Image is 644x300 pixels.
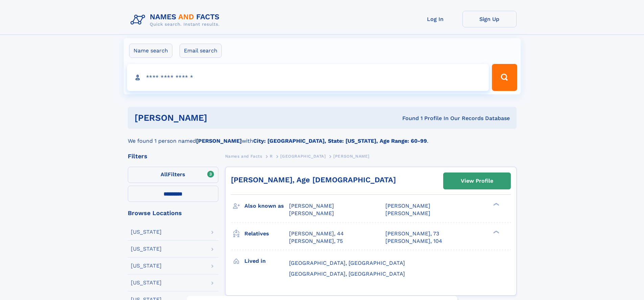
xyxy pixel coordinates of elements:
[131,229,162,235] div: [US_STATE]
[161,171,168,178] span: All
[270,152,273,160] a: R
[492,202,500,207] div: ❯
[128,129,517,145] div: We found 1 person named with .
[131,280,162,285] div: [US_STATE]
[385,210,430,216] span: [PERSON_NAME]
[289,203,334,209] span: [PERSON_NAME]
[128,167,218,183] label: Filters
[131,263,162,269] div: [US_STATE]
[289,271,405,277] span: [GEOGRAPHIC_DATA], [GEOGRAPHIC_DATA]
[280,152,326,160] a: [GEOGRAPHIC_DATA]
[127,64,489,91] input: search input
[444,173,510,189] a: View Profile
[289,230,344,237] a: [PERSON_NAME], 44
[128,153,218,159] div: Filters
[408,11,462,27] a: Log In
[492,230,500,234] div: ❯
[244,228,289,239] h3: Relatives
[305,115,510,122] div: Found 1 Profile In Our Records Database
[128,11,225,29] img: Logo Names and Facts
[135,114,305,122] h1: [PERSON_NAME]
[244,255,289,267] h3: Lived in
[385,230,439,237] a: [PERSON_NAME], 73
[280,154,326,159] span: [GEOGRAPHIC_DATA]
[129,44,172,58] label: Name search
[289,237,343,245] a: [PERSON_NAME], 75
[385,237,442,245] a: [PERSON_NAME], 104
[244,200,289,212] h3: Also known as
[128,210,218,216] div: Browse Locations
[461,173,493,189] div: View Profile
[492,64,517,91] button: Search Button
[231,176,396,184] a: [PERSON_NAME], Age [DEMOGRAPHIC_DATA]
[289,210,334,216] span: [PERSON_NAME]
[131,246,162,252] div: [US_STATE]
[289,260,405,266] span: [GEOGRAPHIC_DATA], [GEOGRAPHIC_DATA]
[180,44,222,58] label: Email search
[196,138,242,144] b: [PERSON_NAME]
[333,154,369,159] span: [PERSON_NAME]
[253,138,427,144] b: City: [GEOGRAPHIC_DATA], State: [US_STATE], Age Range: 60-99
[462,11,517,27] a: Sign Up
[385,203,430,209] span: [PERSON_NAME]
[225,152,262,160] a: Names and Facts
[270,154,273,159] span: R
